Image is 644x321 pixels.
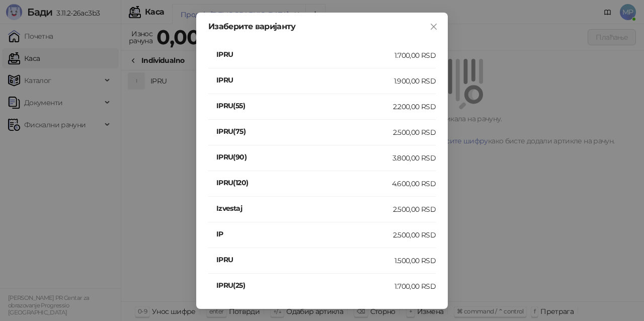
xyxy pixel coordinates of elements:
h4: IPRU(90) [216,151,392,163]
div: 2.500,00 RSD [393,229,436,240]
h4: IPRU(120) [216,177,392,188]
div: 2.200,00 RSD [393,101,436,112]
h4: IPRU [216,254,394,265]
div: 1.900,00 RSD [394,75,436,87]
div: 1.700,00 RSD [394,281,436,292]
span: close [430,23,438,31]
h4: IPRU [216,49,394,60]
div: 3.800,00 RSD [392,152,436,164]
div: Изаберите варијанту [208,23,436,31]
button: Close [426,19,442,35]
div: 4.600,00 RSD [392,178,436,189]
div: 1.500,00 RSD [394,255,436,266]
div: 2.500,00 RSD [393,127,436,138]
h4: IPRU [216,74,394,86]
div: 1.700,00 RSD [394,50,436,61]
h4: IPRU(75) [216,126,393,137]
span: Close [426,23,442,31]
h4: IPRU(55) [216,100,393,111]
h4: IP [216,228,393,239]
div: 2.500,00 RSD [393,204,436,215]
h4: Izvestaj [216,203,393,214]
h4: IPRU(25) [216,280,394,291]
